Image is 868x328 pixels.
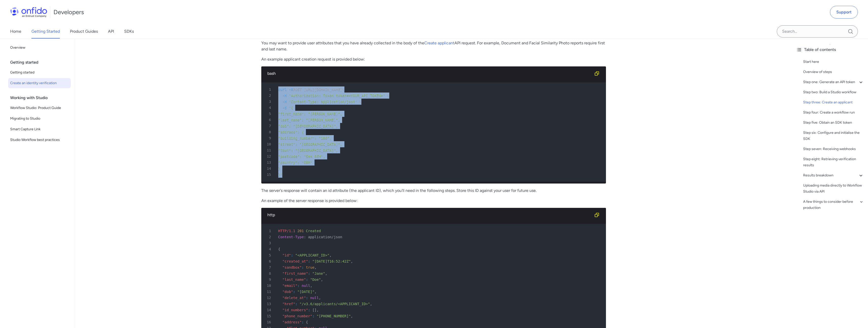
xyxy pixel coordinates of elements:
a: Step one: Generate an API token [803,79,864,85]
span: 12 [263,153,275,159]
a: Create an identity verification [8,78,71,88]
span: } [278,167,280,171]
span: , [329,253,331,257]
span: "address": { [278,130,304,134]
span: 6 [263,258,275,264]
span: "delete_at" [282,296,306,300]
span: 13 [263,301,275,307]
span: : [302,320,304,324]
span: , [321,278,323,282]
a: Uploading media directly to Workflow Studio via API [803,183,864,195]
span: 7 [263,264,275,270]
span: "dob": "[DEMOGRAPHIC_DATA]", [278,124,338,128]
span: 14 [263,307,275,313]
span: "last_name" [282,278,306,282]
a: Step four: Create a workflow run [803,110,864,116]
a: Start here [803,59,864,65]
a: Overview [8,43,71,53]
a: Step six: Configure and initialise the SDK [803,130,864,142]
span: -H [282,100,287,104]
span: "<APPLICANT_ID>" [295,253,329,257]
span: "last_name": "[PERSON_NAME]", [278,118,340,122]
a: Step three: Create an applicant [803,99,864,105]
span: "street": "[GEOGRAPHIC_DATA]", [278,142,342,146]
span: -d [282,106,287,110]
span: 1 [263,228,275,234]
span: Migrating to Studio [10,116,69,122]
span: curl [278,87,287,92]
span: HTTP/1.1 [278,229,295,233]
span: Smart Capture Link [10,126,69,132]
span: : [291,253,293,257]
a: SDKs [124,24,134,39]
span: , [315,290,317,294]
span: 16 [263,319,275,325]
span: -X [289,87,293,92]
div: Working with Studio [10,93,73,103]
a: Step eight: Retrieving verification results [803,156,864,168]
span: : [295,302,297,306]
span: "id" [282,253,291,257]
span: : [293,290,295,294]
a: Getting Started [31,24,60,39]
button: Copy code snippet button [592,210,602,220]
a: Step five: Obtain an SDK token [803,120,864,126]
a: Step two: Build a Studio workflow [803,89,864,95]
span: 1 [263,86,275,93]
span: "phone_number" [282,314,312,318]
div: Overview of steps [803,69,864,75]
span: : [304,235,306,239]
span: "country": "GBR" [278,160,312,165]
span: "building_number": "100", [278,136,332,140]
span: 8 [263,129,275,135]
a: Results breakdown [803,172,864,178]
span: "town": "[GEOGRAPHIC_DATA]", [278,148,338,152]
span: 'Content-Type: application/json' [289,100,357,104]
a: API [108,24,114,39]
span: : [312,314,314,318]
span: 15 [263,313,275,319]
span: Getting started [10,69,69,76]
span: : [306,278,308,282]
a: A few things to consider before production [803,199,864,211]
span: Workflow Studio: Product Guide [10,105,69,111]
span: null [310,296,319,300]
span: 15 [263,172,275,178]
p: An example applicant creation request is provided below: [261,56,606,62]
span: true [306,265,315,269]
span: '{ [289,106,293,110]
span: 9 [263,277,275,283]
span: 5 [263,252,275,258]
span: Studio Workflow best practices [10,137,69,143]
span: Overview [10,45,69,51]
div: bash [267,70,592,77]
span: -H [282,94,287,98]
span: "first_name": "[PERSON_NAME]", [278,112,342,116]
span: "id_numbers" [282,308,308,312]
span: POST [URL][DOMAIN_NAME] [293,87,342,92]
a: Getting started [8,67,71,78]
span: 10 [263,283,275,289]
span: , [351,259,353,263]
span: 13 [263,159,275,166]
span: 6 [263,117,275,123]
span: "[DATE]T16:52:42Z" [312,259,351,263]
span: 14 [263,166,275,172]
span: 3 [263,240,275,246]
p: An example of the server response is provided below: [261,198,606,204]
span: "[PHONE_NUMBER]" [317,314,351,318]
span: ] [315,308,317,312]
span: : [308,271,310,276]
span: 2 [263,234,275,240]
span: \ [342,87,344,92]
a: Step seven: Receiving webhooks [803,146,864,152]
